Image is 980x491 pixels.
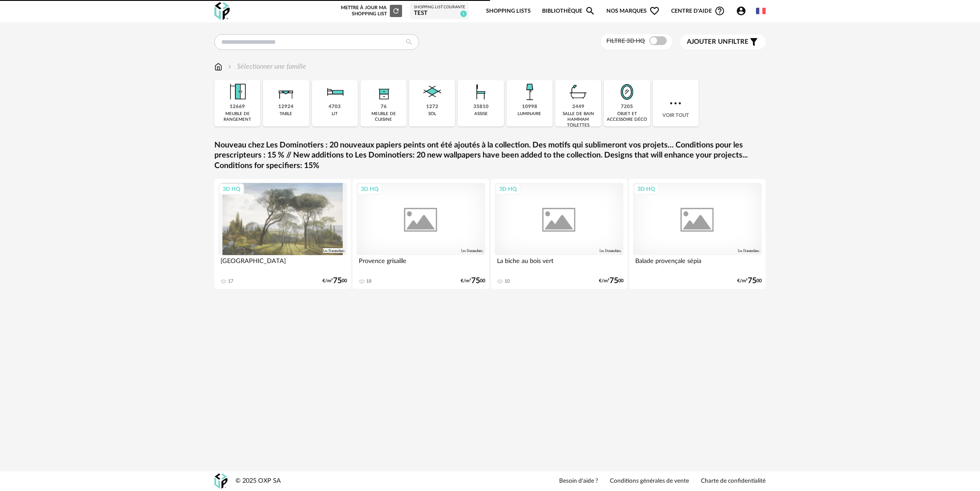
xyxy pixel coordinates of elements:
[214,179,351,289] a: 3D HQ [GEOGRAPHIC_DATA] 17 €/m²7500
[235,477,281,485] div: © 2025 OXP SA
[542,1,595,21] a: BibliothèqueMagnify icon
[687,39,728,45] span: Ajouter un
[460,11,467,17] span: 1
[558,111,598,128] div: salle de bain hammam toilettes
[366,278,371,284] div: 18
[322,278,347,284] div: €/m² 00
[217,111,258,123] div: meuble de rangement
[214,140,766,171] a: Nouveau chez Les Dominotiers : 20 nouveaux papiers peints ont été ajoutés à la collection. Des mo...
[633,255,762,273] div: Balade provençale sépia
[680,35,766,49] button: Ajouter unfiltre Filter icon
[518,111,541,117] div: luminaire
[756,6,766,16] img: fr
[214,62,222,72] img: svg+xml;base64,PHN2ZyB3aWR0aD0iMTYiIGhlaWdodD0iMTciIHZpZXdCb3g9IjAgMCAxNiAxNyIgZmlsbD0ibm9uZSIgeG...
[471,278,480,284] span: 75
[629,179,766,289] a: 3D HQ Balade provençale sépia €/m²7500
[214,2,230,20] img: OXP
[274,80,298,104] img: Table.png
[357,255,485,273] div: Provence grisaille
[353,179,489,289] a: 3D HQ Provence grisaille 18 €/m²7500
[610,477,689,485] a: Conditions générales de vente
[609,278,618,284] span: 75
[736,6,750,16] span: Account Circle icon
[606,38,645,44] span: Filtre 3D HQ
[461,278,485,284] div: €/m² 00
[491,179,627,289] a: 3D HQ La biche au bois vert 10 €/m²7500
[414,10,465,18] div: test
[426,104,438,110] div: 1272
[736,6,746,16] span: Account Circle icon
[372,80,395,104] img: Rangement.png
[749,37,759,47] span: Filter icon
[486,1,531,21] a: Shopping Lists
[392,8,400,13] span: Refresh icon
[329,104,341,110] div: 4703
[230,104,245,110] div: 12669
[333,278,342,284] span: 75
[323,80,346,104] img: Literie.png
[218,255,347,273] div: [GEOGRAPHIC_DATA]
[606,1,660,21] span: Nos marques
[420,80,444,104] img: Sol.png
[226,62,306,72] div: Sélectionner une famille
[495,255,623,273] div: La biche au bois vert
[701,477,766,485] a: Charte de confidentialité
[606,111,647,123] div: objet et accessoire déco
[621,104,633,110] div: 7205
[559,477,598,485] a: Besoin d'aide ?
[414,5,465,10] div: Shopping List courante
[381,104,387,110] div: 76
[572,104,584,110] div: 2449
[599,278,623,284] div: €/m² 00
[653,80,699,126] div: Voir tout
[339,5,402,17] div: Mettre à jour ma Shopping List
[522,104,537,110] div: 10998
[226,62,233,72] img: svg+xml;base64,PHN2ZyB3aWR0aD0iMTYiIGhlaWdodD0iMTYiIHZpZXdCb3g9IjAgMCAxNiAxNiIgZmlsbD0ibm9uZSIgeG...
[615,80,639,104] img: Miroir.png
[714,6,725,16] span: Help Circle Outline icon
[474,111,488,117] div: assise
[428,111,436,117] div: sol
[226,80,249,104] img: Meuble%20de%20rangement.png
[414,5,465,18] a: Shopping List courante test 1
[567,80,590,104] img: Salle%20de%20bain.png
[332,111,338,117] div: lit
[585,6,595,16] span: Magnify icon
[214,473,227,489] img: OXP
[504,278,510,284] div: 10
[473,104,489,110] div: 35810
[671,6,725,16] span: Centre d'aideHelp Circle Outline icon
[649,6,660,16] span: Heart Outline icon
[219,183,244,195] div: 3D HQ
[469,80,493,104] img: Assise.png
[363,111,404,123] div: meuble de cuisine
[357,183,382,195] div: 3D HQ
[278,104,294,110] div: 12924
[687,38,749,46] span: filtre
[633,183,659,195] div: 3D HQ
[518,80,541,104] img: Luminaire.png
[495,183,521,195] div: 3D HQ
[668,95,683,111] img: more.7b13dc1.svg
[280,111,292,117] div: table
[748,278,756,284] span: 75
[228,278,233,284] div: 17
[737,278,762,284] div: €/m² 00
